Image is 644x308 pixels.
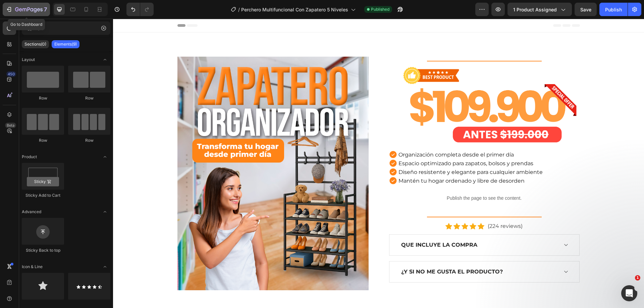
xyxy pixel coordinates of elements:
div: Sticky Add to Cart [22,192,64,198]
span: Toggle open [100,151,110,162]
p: (224 reviews) [375,203,410,211]
span: 1 product assigned [513,6,557,13]
p: Elements(9) [54,42,77,47]
div: Publish [605,6,622,13]
img: gempages_498897500908815590-a226af7c-e561-4be4-90b6-000ae42a91cb.png [276,47,467,126]
p: Mantén tu hogar ordenado y libre de desorden [285,159,430,165]
div: Sticky Back to top [22,247,64,253]
span: Icon & Line [22,264,43,270]
iframe: Intercom live chat [621,285,637,301]
span: Save [580,7,591,12]
p: 7 [44,5,47,13]
span: / [238,6,240,13]
p: QUE INCLUYE LA COMPRA [288,222,364,230]
button: Save [575,3,597,16]
div: Row [22,95,64,101]
span: Toggle open [100,261,110,272]
p: Diseño resistente y elegante para cualquier ambiente [285,150,430,157]
p: Sections(0) [24,42,46,47]
span: 1 [635,275,640,281]
span: Advanced [22,209,41,215]
div: Beta [5,123,16,128]
p: ¿Y si no me gusta el producto? [288,249,390,257]
span: Toggle open [100,54,110,65]
iframe: Design area [113,19,644,308]
div: Row [22,137,64,143]
div: Row [68,137,110,143]
div: Row [68,95,110,101]
span: Layout [22,57,35,63]
button: 1 product assigned [507,3,572,16]
span: Toggle open [100,206,110,217]
span: Perchero Multifuncional Con Zapatero 5 Niveles [241,6,348,13]
p: Organización completa desde el primer día [285,133,430,139]
input: Search Sections & Elements [22,21,110,35]
button: Publish [599,3,628,16]
span: Published [371,6,389,12]
div: 450 [6,71,16,77]
div: Undo/Redo [126,3,154,16]
span: Product [22,154,37,160]
p: Espacio optimizado para zapatos, bolsos y prendas [285,141,430,148]
button: 7 [3,3,50,16]
p: Publish the page to see the content. [276,176,467,183]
